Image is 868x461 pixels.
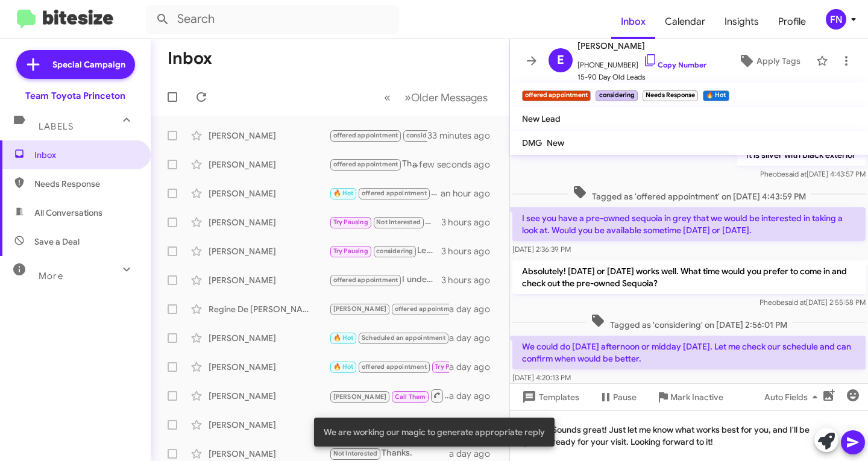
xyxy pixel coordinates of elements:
div: a day ago [449,303,500,315]
span: Needs Response [34,178,137,190]
span: said at [785,169,807,178]
span: offered appointment [333,131,398,139]
h1: Inbox [168,49,212,68]
p: I see you have a pre-owned sequoia in grey that we would be interested in taking a look at. Would... [512,207,866,241]
div: FN [826,9,846,30]
div: 3 hours ago [441,274,500,286]
span: offered appointment [362,363,427,371]
div: [PERSON_NAME] [209,419,329,431]
span: Save a Deal [34,236,80,248]
span: [PHONE_NUMBER] [577,53,706,71]
div: [PERSON_NAME] [209,245,329,257]
span: [PERSON_NAME] [333,305,387,313]
div: Let us know when you come back and we can schedule a time for you to visit! [329,244,441,258]
span: Try Pausing [333,218,368,226]
div: Regine De [PERSON_NAME] [209,303,329,315]
div: a day ago [449,332,500,344]
a: Inbox [611,4,655,39]
span: Pause [613,386,637,408]
div: Team Toyota Princeton [25,90,125,102]
div: [PERSON_NAME] [209,130,329,142]
button: FN [816,9,855,30]
span: Scheduled an appointment [362,334,445,342]
div: 3 hours ago [441,245,500,257]
a: Profile [769,4,816,39]
span: Special Campaign [52,58,125,71]
span: Apply Tags [756,50,800,72]
span: considering [406,131,443,139]
button: Next [397,85,495,110]
p: It is silver with black exterior [737,144,866,166]
div: That's great to hear! Let's set up an appointment to discuss the details and evaluate your vehicl... [329,157,427,171]
span: 🔥 Hot [333,363,354,371]
div: [PERSON_NAME] [209,448,329,460]
div: That's great to hear! We would love to help you with that. Let’s schedule an appointment for you ... [329,186,441,200]
small: 🔥 Hot [703,90,729,101]
span: Mark Inactive [670,386,723,408]
span: [DATE] 4:20:13 PM [512,373,571,382]
span: Auto Fields [764,386,822,408]
span: New [547,137,564,148]
div: a few seconds ago [427,158,500,171]
div: Sounds great! Just let me know what works best for you, and I'll be ready for your visit. Looking... [510,410,868,461]
span: Try Pausing [435,363,470,371]
span: » [404,90,411,105]
span: [PERSON_NAME] [577,39,706,53]
span: « [384,90,391,105]
div: [PERSON_NAME] [209,216,329,228]
span: Templates [520,386,579,408]
div: [PERSON_NAME] [209,361,329,373]
span: offered appointment [395,305,460,313]
div: Great! We’d love to see you before 6:00 PM. Let’s confirm your appointment for that time. Looking... [329,302,449,316]
span: More [39,271,63,281]
div: Thank you [329,331,449,345]
nav: Page navigation example [377,85,495,110]
div: [PERSON_NAME] [209,187,329,199]
span: [DATE] 2:36:39 PM [512,245,571,254]
span: offered appointment [362,189,427,197]
div: 33 minutes ago [427,130,500,142]
div: Will do! Thank you. [329,215,441,229]
span: Not Interested [376,218,421,226]
span: Labels [39,121,74,132]
span: Pheobe [DATE] 4:43:57 PM [760,169,866,178]
span: We are working our magic to generate appropriate reply [324,426,545,438]
div: We could do [DATE] afternoon or midday [DATE]. Let me check our schedule and can confirm when wou... [329,128,427,142]
button: Apply Tags [728,50,810,72]
span: [PERSON_NAME] [333,393,387,401]
div: [PERSON_NAME] [209,390,329,402]
a: Calendar [655,4,715,39]
span: said at [785,298,806,307]
div: [PERSON_NAME] [209,158,329,171]
span: All Conversations [34,207,102,219]
a: Copy Number [643,60,706,69]
span: offered appointment [333,160,398,168]
div: We are open until 8pm during the week [329,360,449,374]
button: Auto Fields [755,386,832,408]
span: 15-90 Day Old Leads [577,71,706,83]
span: 🔥 Hot [333,334,354,342]
span: offered appointment [333,276,398,284]
a: Insights [715,4,769,39]
small: Needs Response [643,90,698,101]
div: a day ago [449,361,500,373]
span: Tagged as 'considering' on [DATE] 2:56:01 PM [586,313,792,331]
span: Call Them [395,393,426,401]
button: Previous [377,85,398,110]
div: 3 hours ago [441,216,500,228]
button: Pause [589,386,646,408]
button: Templates [510,386,589,408]
div: an hour ago [441,187,500,199]
small: offered appointment [522,90,591,101]
a: Special Campaign [16,50,135,79]
div: Inbound Call [329,388,449,403]
span: New Lead [522,113,561,124]
span: Inbox [34,149,137,161]
div: a day ago [449,390,500,402]
span: Older Messages [411,91,488,104]
small: considering [596,90,637,101]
